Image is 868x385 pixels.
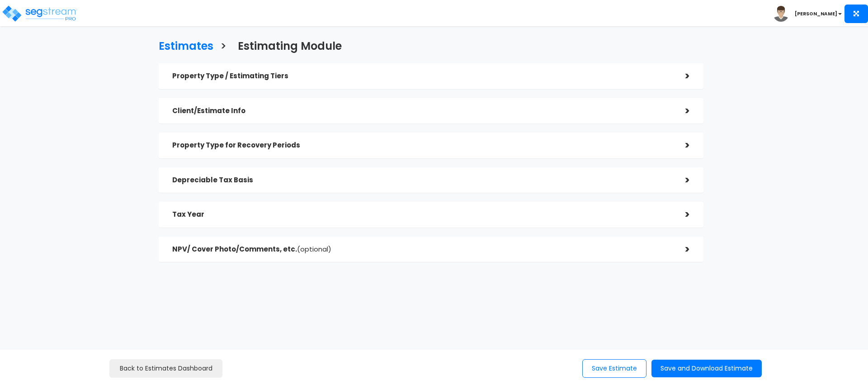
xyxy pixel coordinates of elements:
span: (optional) [297,244,331,254]
div: > [672,208,690,222]
h5: Client/Estimate Info [172,107,672,115]
h3: > [220,40,226,54]
h5: Tax Year [172,211,672,219]
button: Save and Download Estimate [651,360,762,377]
h3: Estimating Module [238,40,342,54]
img: logo_pro_r.png [1,5,78,23]
h5: Depreciable Tax Basis [172,176,672,184]
b: [PERSON_NAME] [795,10,837,17]
h5: Property Type for Recovery Periods [172,142,672,149]
a: Back to Estimates Dashboard [109,359,222,378]
img: avatar.png [773,6,789,22]
h3: Estimates [159,40,213,54]
button: Save Estimate [582,359,646,378]
div: > [672,104,690,118]
a: Estimating Module [231,31,342,59]
div: > [672,173,690,187]
h5: Property Type / Estimating Tiers [172,72,672,80]
div: > [672,242,690,257]
div: > [672,138,690,152]
div: > [672,69,690,83]
a: Estimates [152,31,213,59]
h5: NPV/ Cover Photo/Comments, etc. [172,246,672,253]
